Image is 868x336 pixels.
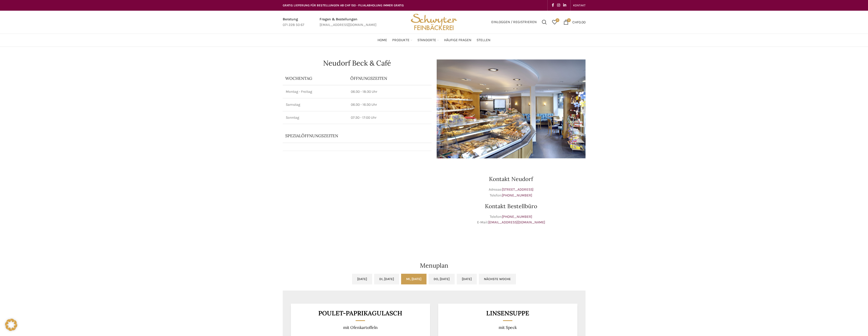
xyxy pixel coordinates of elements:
a: Infobox link [320,17,376,28]
a: Suchen [539,17,549,27]
p: ÖFFNUNGSZEITEN [350,75,429,81]
a: [EMAIL_ADDRESS][DOMAIN_NAME] [488,220,545,224]
bdi: 0.00 [572,20,586,24]
a: Site logo [409,20,459,24]
p: mit Speck [444,325,571,330]
span: Stellen [477,38,491,43]
div: Secondary navigation [571,0,588,10]
h1: Neudorf Beck & Café [283,59,432,67]
a: [STREET_ADDRESS] [502,187,533,192]
a: Produkte [392,35,412,45]
span: KONTAKT [573,4,586,7]
span: 0 [567,18,571,22]
a: Standorte [417,35,439,45]
a: Facebook social link [550,2,556,9]
p: Montag - Freitag [286,89,345,94]
span: CHF [572,20,579,24]
a: Home [377,35,387,45]
p: Spezialöffnungszeiten [285,133,415,139]
a: [PHONE_NUMBER] [502,193,532,197]
h3: Poulet-Paprikagulasch [297,310,424,316]
a: Di, [DATE] [374,274,399,284]
h2: Menuplan [283,263,586,269]
p: 06:30 - 16:30 Uhr [351,102,429,107]
a: [PHONE_NUMBER] [502,215,532,219]
p: Samstag [286,102,345,107]
a: 0 [549,17,560,27]
span: Einloggen / Registrieren [491,20,537,24]
a: [DATE] [352,274,372,284]
p: Wochentag [285,75,345,81]
span: 0 [556,18,559,22]
span: Häufige Fragen [444,38,471,43]
div: Main navigation [280,35,588,45]
p: Adresse: Telefon: [437,187,586,198]
a: KONTAKT [573,0,586,10]
a: 0 CHF0.00 [561,17,588,27]
h3: Kontakt Bestellbüro [437,203,586,209]
img: Bäckerei Schwyter [409,11,459,34]
a: Stellen [477,35,491,45]
span: Standorte [417,38,436,43]
iframe: schwyter martinsbruggstrasse [283,163,432,240]
p: Sonntag [286,115,345,120]
h3: Linsensuppe [444,310,571,316]
a: Do, [DATE] [429,274,455,284]
a: Infobox link [283,17,304,28]
a: Nächste Woche [479,274,516,284]
p: mit Ofenkartoffeln [297,325,424,330]
p: 07:30 - 17:00 Uhr [351,115,429,120]
a: Linkedin social link [562,2,568,9]
a: Instagram social link [556,2,562,9]
span: Home [377,38,387,43]
p: Telefon: E-Mail: [437,214,586,225]
a: Häufige Fragen [444,35,471,45]
a: Mi, [DATE] [401,274,427,284]
h3: Kontakt Neudorf [437,176,586,182]
span: Produkte [392,38,409,43]
p: 06:30 - 18:30 Uhr [351,89,429,94]
a: [DATE] [457,274,477,284]
div: Meine Wunschliste [549,17,560,27]
a: Einloggen / Registrieren [489,17,539,27]
span: GRATIS LIEFERUNG FÜR BESTELLUNGEN AB CHF 150 - FILIALABHOLUNG IMMER GRATIS [283,4,404,7]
